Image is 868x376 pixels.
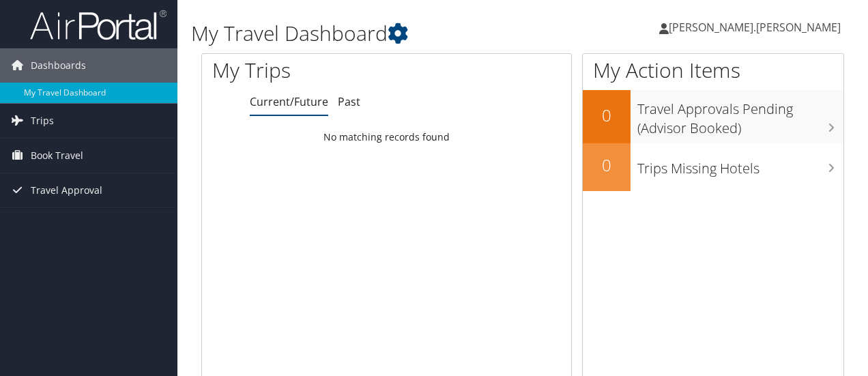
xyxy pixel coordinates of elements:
[31,104,54,138] span: Trips
[669,20,841,35] span: [PERSON_NAME].[PERSON_NAME]
[583,143,843,191] a: 0Trips Missing Hotels
[250,94,328,109] a: Current/Future
[583,90,843,143] a: 0Travel Approvals Pending (Advisor Booked)
[583,56,843,85] h1: My Action Items
[583,154,631,177] h2: 0
[30,9,167,41] img: airportal-logo.png
[202,125,571,149] td: No matching records found
[212,56,407,85] h1: My Trips
[637,152,843,178] h3: Trips Missing Hotels
[31,173,102,207] span: Travel Approval
[191,19,633,48] h1: My Travel Dashboard
[637,93,843,138] h3: Travel Approvals Pending (Advisor Booked)
[31,139,83,173] span: Book Travel
[338,94,360,109] a: Past
[583,104,631,127] h2: 0
[659,7,854,48] a: [PERSON_NAME].[PERSON_NAME]
[31,48,86,83] span: Dashboards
